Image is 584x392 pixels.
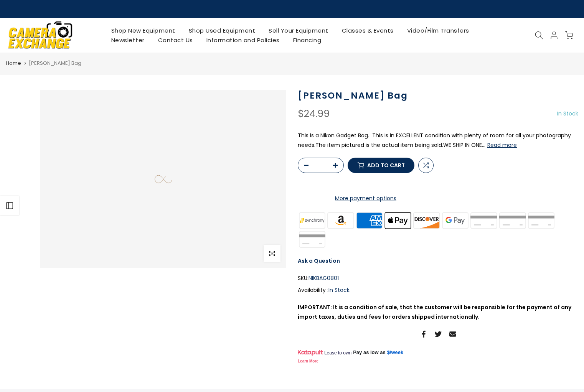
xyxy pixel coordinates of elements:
[29,59,81,67] span: [PERSON_NAME] Bag
[298,230,327,249] img: visa
[387,349,404,356] a: $/week
[104,35,151,45] a: Newsletter
[348,158,414,173] button: Add to cart
[420,329,427,339] a: Share on Facebook
[298,273,578,283] div: SKU:
[498,211,527,230] img: paypal
[151,35,200,45] a: Contact Us
[557,110,578,117] span: In Stock
[182,26,262,35] a: Shop Used Equipment
[298,359,318,363] a: Learn More
[384,211,412,230] img: apple pay
[470,211,498,230] img: master
[355,211,384,230] img: american express
[441,211,470,230] img: google pay
[353,349,386,356] span: Pay as low as
[286,35,328,45] a: Financing
[487,142,517,148] button: Read more
[6,59,21,67] a: Home
[328,286,350,294] span: In Stock
[298,109,330,119] div: $24.99
[298,194,434,203] a: More payment options
[298,257,340,265] a: Ask a Question
[298,285,578,295] div: Availability :
[527,211,556,230] img: shopify pay
[327,211,355,230] img: amazon payments
[400,26,476,35] a: Video/Film Transfers
[335,26,400,35] a: Classes & Events
[200,35,286,45] a: Information and Policies
[324,350,351,356] span: Lease to own
[308,273,339,283] span: NIKBAG0801
[104,26,182,35] a: Shop New Equipment
[262,26,335,35] a: Sell Your Equipment
[298,211,327,230] img: synchrony
[298,131,578,150] p: This is a Nikon Gadget Bag. This is in EXCELLENT condition with plenty of room for all your photo...
[412,211,441,230] img: discover
[435,329,442,339] a: Share on Twitter
[367,163,405,168] span: Add to cart
[449,329,456,339] a: Share on Email
[298,303,571,321] strong: IMPORTANT: It is a condition of sale, that the customer will be responsible for the payment of an...
[298,90,578,101] h1: [PERSON_NAME] Bag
